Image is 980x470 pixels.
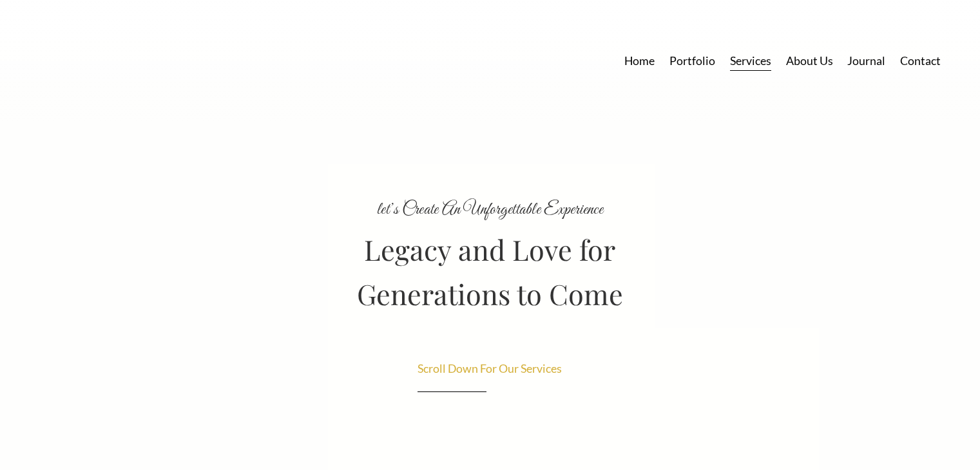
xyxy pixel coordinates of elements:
[624,49,655,72] a: Home
[730,49,771,72] a: Services
[377,199,603,221] code: let’s Create An Unforgettable Experience
[669,49,715,72] a: Portfolio
[342,227,638,317] h2: Legacy and Love for Generations to Come
[418,361,562,375] span: Scroll Down For Our Services
[786,49,833,72] a: About Us
[39,24,113,98] img: Frost Artistry
[900,49,941,72] a: Contact
[847,49,885,72] a: Journal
